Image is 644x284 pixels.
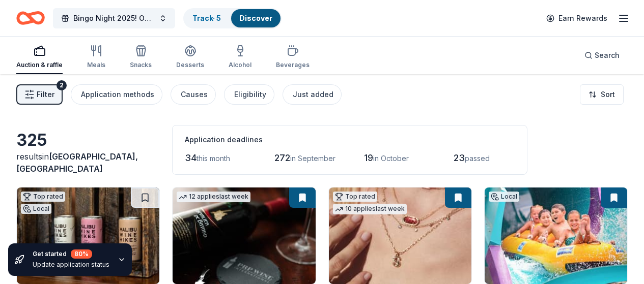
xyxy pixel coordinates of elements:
div: Eligibility [234,88,266,101]
div: 325 [16,130,160,150]
button: Desserts [176,41,204,74]
button: Filter2 [16,84,63,105]
div: Beverages [276,61,310,69]
a: Track· 5 [192,14,221,22]
button: Sort [580,84,624,105]
span: Sort [601,88,615,101]
div: Just added [293,88,333,101]
div: 2 [57,80,67,90]
div: Top rated [21,192,65,202]
div: 10 applies last week [333,204,407,214]
span: Filter [37,88,54,101]
button: Snacks [130,41,152,74]
a: Discover [239,14,272,22]
div: Desserts [176,61,204,69]
div: Top rated [333,192,377,202]
div: Meals [87,61,105,69]
span: in October [373,154,409,163]
div: Alcohol [229,61,251,69]
span: in September [290,154,335,163]
span: 272 [274,152,290,163]
img: Image for PRP Wine International [173,187,315,284]
button: Auction & raffle [16,41,63,74]
button: Eligibility [224,84,274,105]
a: Earn Rewards [540,9,613,27]
button: Track· 5Discover [183,8,282,28]
button: Meals [87,41,105,74]
div: Application methods [81,88,154,101]
button: Application methods [71,84,162,105]
button: Causes [171,84,216,105]
span: Search [595,49,620,61]
div: Local [21,204,51,214]
span: 19 [364,152,373,163]
span: Bingo Night 2025! Our House has Heart! [73,12,155,24]
div: Local [489,192,519,202]
button: Alcohol [229,41,251,74]
button: Beverages [276,41,310,74]
span: passed [465,154,490,163]
span: 23 [454,152,465,163]
button: Search [576,45,628,66]
span: 34 [185,152,197,163]
img: Image for Malibu Wine Hikes [17,187,159,284]
div: Get started [33,249,109,259]
span: in [16,151,138,174]
div: Snacks [130,61,152,69]
div: Causes [181,88,208,101]
button: Bingo Night 2025! Our House has Heart! [53,8,175,28]
span: [GEOGRAPHIC_DATA], [GEOGRAPHIC_DATA] [16,151,138,174]
div: Application deadlines [185,134,515,146]
button: Just added [283,84,342,105]
img: Image for Raging Waters (Los Angeles) [485,187,627,284]
div: 80 % [71,249,92,259]
div: Auction & raffle [16,61,63,69]
a: Home [16,6,45,30]
span: this month [197,154,230,163]
div: Update application status [33,261,109,269]
img: Image for Kendra Scott [329,187,471,284]
div: results [16,150,160,175]
div: 12 applies last week [177,192,250,202]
